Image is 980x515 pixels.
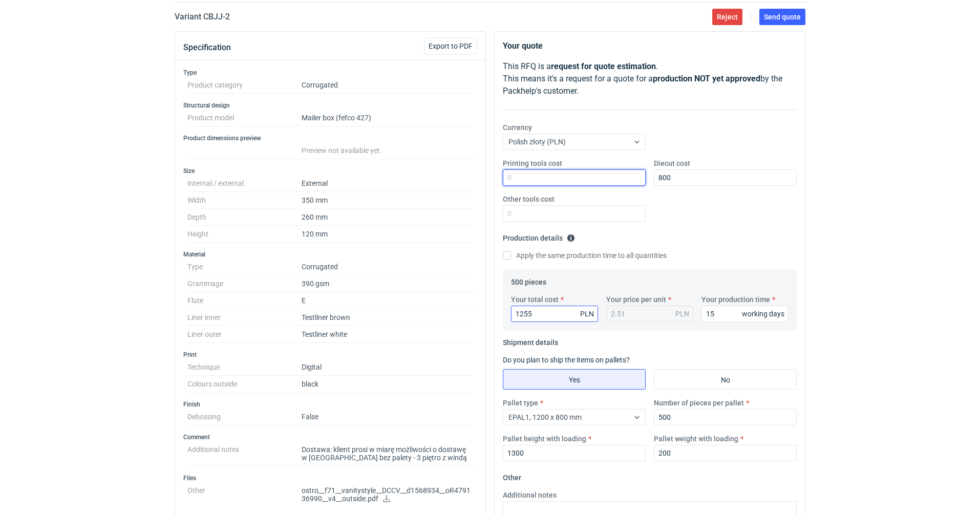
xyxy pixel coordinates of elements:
[764,13,801,20] span: Send quote
[503,230,575,242] legend: Production details
[302,292,473,309] dd: E
[759,9,805,25] button: Send quote
[503,445,646,461] input: 0
[503,169,646,186] input: 0
[503,122,532,133] label: Currency
[302,326,473,343] dd: Testliner white
[183,400,477,409] h3: Finish
[302,77,473,94] dd: Corrugated
[187,175,302,192] dt: Internal / external
[654,434,738,444] label: Pallet weight with loading
[187,326,302,343] dt: Liner outer
[508,413,582,421] span: EPAL1, 1200 x 800 mm
[302,110,473,126] dd: Mailer box (fefco 427)
[503,334,558,347] legend: Shipment details
[503,398,538,408] label: Pallet type
[302,409,473,425] dd: False
[302,226,473,243] dd: 120 mm
[183,433,477,441] h3: Comment
[183,35,231,60] button: Specification
[187,409,302,425] dt: Debossing
[580,309,594,319] div: PLN
[511,306,598,322] input: 0
[654,398,744,408] label: Number of pieces per pallet
[742,309,784,319] div: working days
[654,409,797,425] input: 0
[302,441,473,466] dd: Dostawa: klient prosi w miarę możliwości o dostawę w [GEOGRAPHIC_DATA] bez palety - 3 piętro z windą
[187,292,302,309] dt: Flute
[187,192,302,209] dt: Width
[503,158,562,168] label: Printing tools cost
[302,192,473,209] dd: 350 mm
[701,294,770,305] label: Your production time
[183,474,477,482] h3: Files
[654,445,797,461] input: 0
[187,110,302,126] dt: Product model
[654,369,797,390] label: No
[187,77,302,94] dt: Product category
[187,309,302,326] dt: Liner inner
[187,376,302,393] dt: Colours outside
[653,74,760,83] strong: production NOT yet approved
[302,309,473,326] dd: Testliner brown
[503,194,555,204] label: Other tools cost
[302,209,473,226] dd: 260 mm
[175,11,230,23] h2: Variant CBJJ - 2
[429,42,473,50] span: Export to PDF
[503,41,543,51] strong: Your quote
[302,359,473,376] dd: Digital
[654,158,690,168] label: Diecut cost
[187,226,302,243] dt: Height
[183,69,477,77] h3: Type
[424,38,477,54] button: Export to PDF
[606,294,666,305] label: Your price per unit
[302,259,473,275] dd: Corrugated
[503,490,557,500] label: Additional notes
[503,434,586,444] label: Pallet height with loading
[187,209,302,226] dt: Depth
[183,351,477,359] h3: Print
[503,469,521,482] legend: Other
[551,61,656,71] strong: request for quote estimation
[302,146,382,155] span: Preview not available yet.
[701,306,789,322] input: 0
[187,359,302,376] dt: Technique
[503,250,667,261] label: Apply the same production time to all quantities
[183,167,477,175] h3: Size
[183,101,477,110] h3: Structural design
[302,175,473,192] dd: External
[511,274,546,286] legend: 500 pieces
[654,169,797,186] input: 0
[302,376,473,393] dd: black
[717,13,738,20] span: Reject
[511,294,559,305] label: Your total cost
[302,275,473,292] dd: 390 gsm
[675,309,689,319] div: PLN
[503,356,630,364] label: Do you plan to ship the items on pallets?
[187,259,302,275] dt: Type
[302,486,473,504] p: ostro__f71__vanitystyle__DCCV__d1568934__oR479136990__v4__outside.pdf
[187,441,302,466] dt: Additional notes
[503,60,797,97] p: This RFQ is a . This means it's a request for a quote for a by the Packhelp's customer.
[503,369,646,390] label: Yes
[183,250,477,259] h3: Material
[503,205,646,222] input: 0
[183,134,477,142] h3: Product dimensions preview
[712,9,742,25] button: Reject
[187,275,302,292] dt: Grammage
[508,138,566,146] span: Polish złoty (PLN)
